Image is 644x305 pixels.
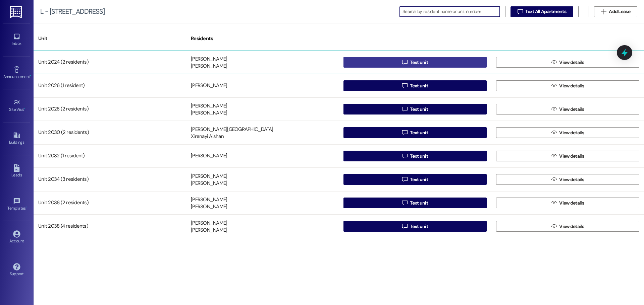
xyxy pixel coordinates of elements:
div: [PERSON_NAME] [191,204,227,211]
button: View details [496,174,639,185]
i:  [402,224,407,229]
span: Text unit [410,223,428,230]
button: View details [496,127,639,138]
div: [PERSON_NAME] [191,82,227,89]
button: Text unit [343,80,487,91]
span: Text unit [410,59,428,66]
div: [PERSON_NAME] [191,153,227,160]
div: Unit 2028 (2 residents) [34,102,186,116]
a: Support [3,261,30,279]
span: Text unit [410,153,428,160]
a: Buildings [3,130,30,148]
button: View details [496,104,639,115]
div: Unit 2026 (1 resident) [34,79,186,92]
div: Residents [186,30,339,47]
i:  [551,153,556,159]
div: [PERSON_NAME][GEOGRAPHIC_DATA] [191,126,273,133]
img: ResiDesk Logo [10,6,23,18]
span: Add Lease [609,8,630,15]
div: [PERSON_NAME] [191,110,227,117]
a: Account [3,228,30,246]
a: Inbox [3,31,30,49]
span: View details [559,223,584,230]
div: Unit 2038 (4 residents) [34,220,186,233]
button: View details [496,57,639,68]
i:  [518,9,523,14]
a: Leads [3,162,30,180]
span: View details [559,106,584,113]
div: [PERSON_NAME] [191,196,227,203]
div: Unit 2032 (1 resident) [34,149,186,163]
div: [PERSON_NAME] [191,102,227,109]
button: Text All Apartments [511,6,573,17]
i:  [551,177,556,182]
i:  [551,60,556,65]
div: [PERSON_NAME] [191,63,227,70]
button: Text unit [343,151,487,161]
div: [PERSON_NAME] [191,220,227,227]
button: Text unit [343,174,487,185]
a: Site Visit • [3,97,30,115]
span: Text unit [410,176,428,183]
div: Unit 2024 (2 residents) [34,56,186,69]
i:  [551,130,556,135]
span: View details [559,200,584,207]
button: Text unit [343,57,487,68]
i:  [551,83,556,88]
div: Unit 2034 (3 residents) [34,173,186,186]
span: Text unit [410,129,428,136]
a: Templates • [3,196,30,214]
button: View details [496,221,639,232]
i:  [402,153,407,159]
div: Unit 2030 (2 residents) [34,126,186,139]
input: Search by resident name or unit number [402,7,500,16]
button: Add Lease [594,6,637,17]
div: L - [STREET_ADDRESS] [40,8,105,15]
span: Text unit [410,200,428,207]
i:  [402,177,407,182]
button: Text unit [343,221,487,232]
span: Text unit [410,106,428,113]
span: View details [559,153,584,160]
span: View details [559,82,584,89]
button: View details [496,151,639,161]
div: [PERSON_NAME] [191,173,227,180]
button: View details [496,198,639,208]
button: Text unit [343,104,487,115]
span: View details [559,59,584,66]
button: Text unit [343,127,487,138]
span: • [30,73,31,78]
i:  [402,83,407,88]
i:  [402,106,407,112]
button: View details [496,80,639,91]
button: Text unit [343,198,487,208]
i:  [551,224,556,229]
i:  [402,130,407,135]
i:  [551,200,556,206]
div: [PERSON_NAME] [191,180,227,187]
div: [PERSON_NAME] [191,227,227,234]
i:  [402,200,407,206]
span: View details [559,176,584,183]
div: Unit 2036 (2 residents) [34,196,186,210]
div: [PERSON_NAME] [191,56,227,63]
span: Text All Apartments [525,8,566,15]
i:  [551,106,556,112]
i:  [601,9,606,14]
i:  [402,60,407,65]
div: Xirenayi Aishan [191,133,224,140]
span: Text unit [410,82,428,89]
div: Unit [34,30,186,47]
span: View details [559,129,584,136]
span: • [24,106,25,111]
span: • [26,205,27,210]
